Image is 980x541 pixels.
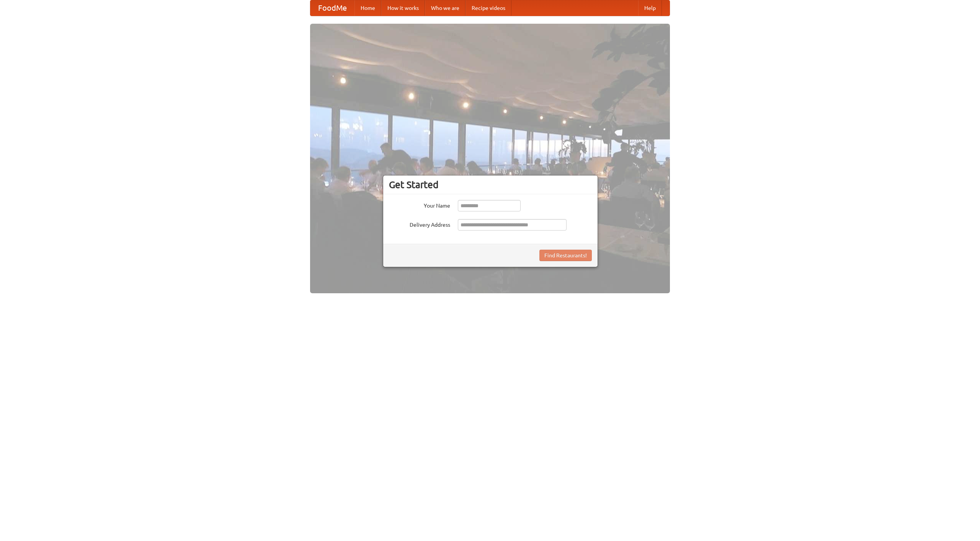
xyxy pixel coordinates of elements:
a: Help [638,0,662,16]
a: Who we are [425,0,465,16]
label: Your Name [389,200,450,210]
label: Delivery Address [389,219,450,229]
h3: Get Started [389,179,592,190]
button: Find Restaurants! [539,250,592,261]
a: Recipe videos [465,0,511,16]
a: Home [354,0,381,16]
a: FoodMe [310,0,354,16]
a: How it works [381,0,425,16]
